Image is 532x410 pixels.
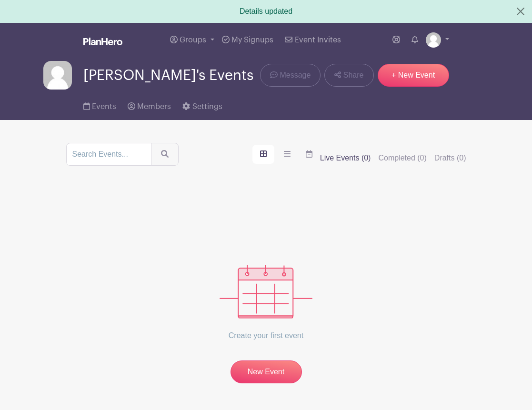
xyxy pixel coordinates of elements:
label: Completed (0) [378,152,426,164]
a: Events [83,90,116,120]
span: Settings [192,103,222,110]
a: My Signups [218,23,277,57]
span: Event Invites [295,36,341,44]
a: + New Event [378,64,449,87]
label: Live Events (0) [320,152,371,164]
a: Members [128,90,171,120]
span: Message [280,70,311,81]
input: Search Events... [66,143,151,166]
label: Drafts (0) [434,152,466,164]
p: Create your first event [220,319,312,353]
span: Share [343,70,364,81]
img: default-ce2991bfa6775e67f084385cd625a349d9dcbb7a52a09fb2fda1e96e2d18dcdb.png [43,61,72,90]
a: Event Invites [281,23,344,57]
a: Share [324,64,373,87]
a: Groups [166,23,218,57]
img: events_empty-56550af544ae17c43cc50f3ebafa394433d06d5f1891c01edc4b5d1d59cfda54.svg [220,265,312,319]
div: filters [320,152,466,164]
span: My Signups [231,36,273,44]
span: Events [92,103,116,110]
div: order and view [252,145,320,164]
a: New Event [231,360,302,383]
img: default-ce2991bfa6775e67f084385cd625a349d9dcbb7a52a09fb2fda1e96e2d18dcdb.png [426,32,441,48]
span: Groups [180,36,206,44]
a: Settings [182,90,222,120]
a: Message [260,64,321,87]
span: Members [137,103,171,110]
img: logo_white-6c42ec7e38ccf1d336a20a19083b03d10ae64f83f12c07503d8b9e83406b4c7d.svg [83,38,122,45]
span: [PERSON_NAME]'s Events [83,68,253,83]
